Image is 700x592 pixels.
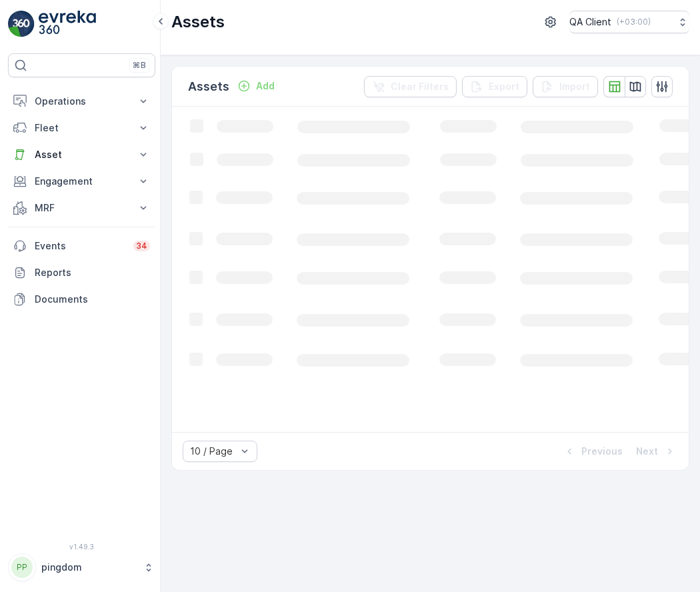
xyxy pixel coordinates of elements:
[8,543,155,551] span: v 1.49.3
[35,293,150,306] p: Documents
[35,201,129,215] p: MRF
[8,233,155,259] a: Events34
[39,11,96,37] img: logo_light-DOdMpM7g.png
[635,443,678,459] button: Next
[462,76,527,97] button: Export
[559,80,590,93] p: Import
[391,80,449,93] p: Clear Filters
[489,80,519,93] p: Export
[188,77,229,96] p: Assets
[569,11,689,33] button: QA Client(+03:00)
[35,239,125,253] p: Events
[171,11,225,33] p: Assets
[533,76,598,97] button: Import
[8,115,155,141] button: Fleet
[636,445,658,458] p: Next
[8,11,35,37] img: logo
[133,60,146,71] p: ⌘B
[8,259,155,286] a: Reports
[8,553,155,581] button: PPpingdom
[35,148,129,161] p: Asset
[35,95,129,108] p: Operations
[8,286,155,313] a: Documents
[364,76,457,97] button: Clear Filters
[232,78,280,94] button: Add
[41,561,137,574] p: pingdom
[8,141,155,168] button: Asset
[35,266,150,279] p: Reports
[8,168,155,195] button: Engagement
[569,15,611,29] p: QA Client
[8,195,155,221] button: MRF
[256,79,275,93] p: Add
[11,557,33,578] div: PP
[581,445,623,458] p: Previous
[35,121,129,135] p: Fleet
[35,175,129,188] p: Engagement
[136,241,147,251] p: 34
[8,88,155,115] button: Operations
[561,443,624,459] button: Previous
[617,17,651,27] p: ( +03:00 )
